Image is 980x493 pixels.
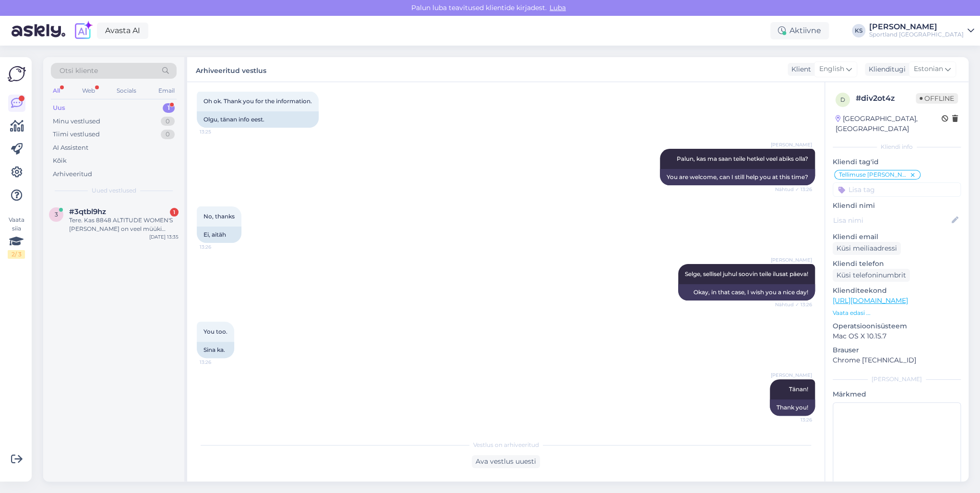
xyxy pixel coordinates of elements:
span: [PERSON_NAME] [771,372,812,379]
p: Klienditeekond [833,286,961,296]
div: Vaata siia [8,216,25,259]
input: Lisa tag [833,182,961,197]
div: Minu vestlused [53,117,100,126]
img: explore-ai [73,21,93,41]
div: [PERSON_NAME] [833,375,961,384]
div: Aktiivne [770,22,829,39]
span: Nähtud ✓ 13:26 [775,186,812,193]
div: [GEOGRAPHIC_DATA], [GEOGRAPHIC_DATA] [836,114,942,134]
div: [PERSON_NAME] [869,23,964,31]
a: Avasta AI [97,23,148,39]
span: 3 [55,211,58,218]
div: Ava vestlus uuesti [472,455,540,468]
span: Otsi kliente [60,66,98,76]
div: AI Assistent [53,143,88,153]
div: 1 [163,103,175,113]
p: Vaata edasi ... [833,309,961,317]
p: Chrome [TECHNICAL_ID] [833,355,961,365]
p: Kliendi tag'id [833,157,961,167]
span: [PERSON_NAME] [771,256,812,264]
span: 13:26 [200,243,236,251]
span: 13:26 [776,416,812,423]
a: [PERSON_NAME]Sportland [GEOGRAPHIC_DATA] [869,23,974,38]
div: Küsi telefoninumbrit [833,269,910,282]
div: [DATE] 13:35 [149,233,179,240]
span: Tänan! [789,385,808,393]
span: d [840,96,845,103]
span: Tellimuse [PERSON_NAME] info [839,172,909,178]
div: Email [156,84,177,97]
p: Märkmed [833,389,961,399]
span: 13:26 [200,359,236,366]
span: #3qtbl9hz [69,207,106,216]
div: KS [852,24,865,37]
span: Uued vestlused [92,186,136,195]
div: Tiimi vestlused [53,130,100,139]
div: Thank you! [770,399,815,416]
div: Okay, in that case, I wish you a nice day! [678,284,815,301]
p: Kliendi nimi [833,201,961,211]
img: Askly Logo [8,65,26,83]
p: Operatsioonisüsteem [833,321,961,331]
p: Kliendi telefon [833,259,961,269]
span: Oh ok. Thank you for the information. [203,97,312,105]
span: 13:25 [200,128,236,135]
div: 0 [161,130,175,139]
div: Ei, aitäh [197,227,241,243]
div: Uus [53,103,65,113]
div: Arhiveeritud [53,169,92,179]
div: Küsi meiliaadressi [833,242,901,255]
div: Olgu, tänan info eest. [197,111,319,128]
div: 1 [170,208,179,216]
div: 0 [161,117,175,126]
input: Lisa nimi [833,215,950,226]
div: Klient [788,64,811,74]
span: Estonian [914,64,943,74]
span: Selge, sellisel juhul soovin teile ilusat päeva! [685,270,808,277]
div: All [51,84,62,97]
div: Kliendi info [833,143,961,151]
p: Brauser [833,345,961,355]
span: Vestlus on arhiveeritud [473,441,539,449]
div: 2 / 3 [8,250,25,259]
div: Socials [115,84,138,97]
div: Sina ka. [197,342,234,358]
span: [PERSON_NAME] [771,141,812,148]
span: Palun, kas ma saan teile hetkel veel abiks olla? [677,155,808,162]
div: Web [80,84,97,97]
span: No, thanks [203,213,235,220]
div: Kõik [53,156,67,166]
div: # div2ot4z [856,93,916,104]
span: Offline [916,93,958,104]
span: You too. [203,328,227,335]
div: Sportland [GEOGRAPHIC_DATA] [869,31,964,38]
div: You are welcome, can I still help you at this time? [660,169,815,185]
span: English [819,64,844,74]
div: Klienditugi [865,64,906,74]
p: Mac OS X 10.15.7 [833,331,961,341]
span: Nähtud ✓ 13:26 [775,301,812,308]
a: [URL][DOMAIN_NAME] [833,296,908,305]
div: Tere. Kas 8848 ALTITUDE WOMEN'S [PERSON_NAME] on veel müüki tulemas ka suuremaid suuruseid? 42/44... [69,216,179,233]
label: Arhiveeritud vestlus [196,63,266,76]
p: Kliendi email [833,232,961,242]
span: Luba [547,3,569,12]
